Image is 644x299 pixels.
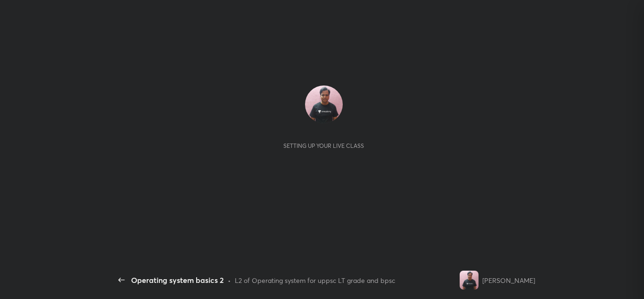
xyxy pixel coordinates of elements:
[460,271,479,290] img: 5e7d78be74424a93b69e3b6a16e44824.jpg
[131,274,224,286] div: Operating system basics 2
[482,275,535,285] div: [PERSON_NAME]
[235,275,395,285] div: L2 of Operating system for uppsc LT grade and bpsc
[228,275,231,285] div: •
[305,85,343,123] img: 5e7d78be74424a93b69e3b6a16e44824.jpg
[283,142,364,149] div: Setting up your live class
